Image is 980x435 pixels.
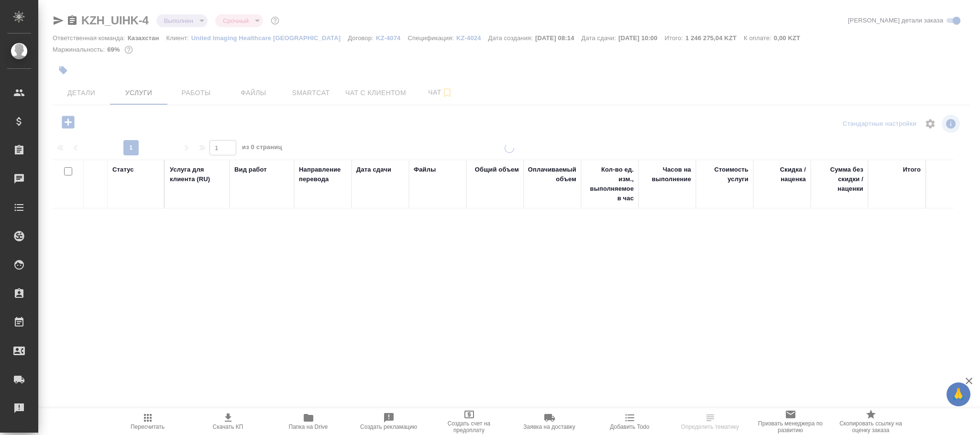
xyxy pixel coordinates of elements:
button: 🙏 [947,382,970,406]
div: Часов на выполнение [643,165,691,184]
div: Вид работ [234,165,267,174]
div: Услуга для клиента (RU) [170,165,225,184]
div: Сумма без скидки / наценки [815,165,863,194]
div: Общий объем [475,165,519,174]
div: Дата сдачи [356,165,391,174]
span: 🙏 [950,384,967,404]
div: Кол-во ед. изм., выполняемое в час [586,165,634,203]
div: Направление перевода [299,165,347,184]
div: Оплачиваемый объем [528,165,576,184]
div: Файлы [414,165,436,174]
div: Скидка / наценка [758,165,806,184]
div: Стоимость услуги [701,165,749,184]
div: Итого [903,165,921,174]
div: Статус [112,165,134,174]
